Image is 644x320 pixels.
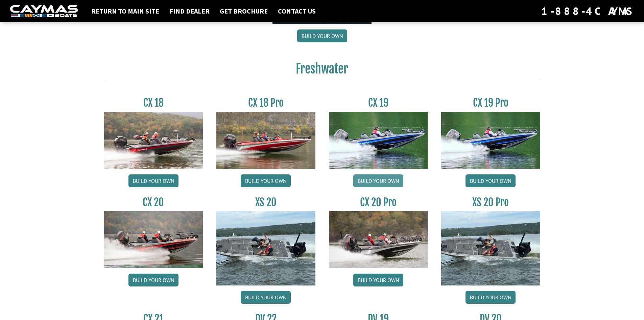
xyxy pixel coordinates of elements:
[329,211,428,268] img: CX-20Pro_thumbnail.jpg
[329,97,428,109] h3: CX 19
[128,174,178,187] a: Build your own
[441,196,540,209] h3: XS 20 Pro
[166,7,213,16] a: Find Dealer
[216,211,315,285] img: XS_20_resized.jpg
[216,196,315,209] h3: XS 20
[241,174,291,187] a: Build your own
[128,274,178,286] a: Build your own
[241,291,291,304] a: Build your own
[104,211,203,268] img: CX-20_thumbnail.jpg
[466,291,516,304] a: Build your own
[353,174,403,187] a: Build your own
[216,112,315,169] img: CX-18SS_thumbnail.jpg
[329,196,428,209] h3: CX 20 Pro
[104,112,203,169] img: CX-18S_thumbnail.jpg
[104,61,540,80] h2: Freshwater
[441,211,540,285] img: XS_20_resized.jpg
[88,7,163,16] a: Return to main site
[297,29,347,42] a: Build your own
[329,112,428,169] img: CX19_thumbnail.jpg
[541,4,634,19] div: 1-888-4CAYMAS
[275,7,319,16] a: Contact Us
[441,97,540,109] h3: CX 19 Pro
[216,97,315,109] h3: CX 18 Pro
[216,7,271,16] a: Get Brochure
[441,112,540,169] img: CX19_thumbnail.jpg
[353,274,403,286] a: Build your own
[104,196,203,209] h3: CX 20
[466,174,516,187] a: Build your own
[10,5,78,18] img: white-logo-c9c8dbefe5ff5ceceb0f0178aa75bf4bb51f6bca0971e226c86eb53dfe498488.png
[104,97,203,109] h3: CX 18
